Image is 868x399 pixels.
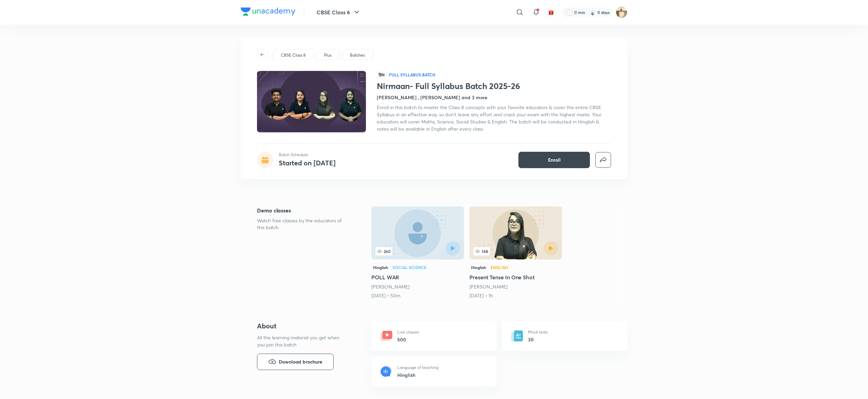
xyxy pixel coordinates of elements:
button: avatar [546,7,557,18]
div: Hinglish [469,264,488,271]
h4: Started on [DATE] [279,158,336,167]
a: Plus [323,52,333,58]
p: All the learning material you get when you join this batch [257,334,345,348]
div: Social Science [392,265,427,269]
h5: Demo classes [257,206,350,215]
span: Enroll [548,157,561,163]
h6: Hinglish [397,371,438,379]
p: Language of teaching [397,365,438,371]
a: Company Logo [241,8,295,17]
div: English [491,265,508,269]
div: Komal Gusai [371,283,464,290]
button: CBSE Class 6 [312,5,365,19]
a: 148HinglishEnglishPresent Tense In One Shot[PERSON_NAME][DATE] • 1h [469,206,562,299]
h4: About [257,321,350,331]
button: Enroll [518,152,590,168]
img: Chandrakant Deshmukh [616,6,627,18]
p: Watch free classes by the educators of this batch [257,217,350,231]
p: Full Syllabus Batch [389,72,435,77]
a: [PERSON_NAME] [469,283,508,290]
div: 3rd Aug • 50m [371,292,464,299]
button: Download brochure [257,354,334,370]
div: Juhi Singh [469,283,562,290]
a: [PERSON_NAME] [371,283,409,290]
div: 7th Aug • 1h [469,292,562,299]
h6: 500 [397,336,419,343]
a: POLL WAR [371,206,464,299]
a: CBSE Class 8 [280,52,307,58]
img: Company Logo [241,8,295,16]
span: 260 [375,247,392,255]
div: Hinglish [371,264,390,271]
p: Batch Schedule [279,152,336,158]
span: हिN [377,71,386,78]
p: CBSE Class 8 [281,52,306,58]
img: avatar [548,9,554,15]
p: Mock tests [528,329,548,335]
span: 148 [473,247,489,255]
p: Batches [350,52,365,58]
img: Thumbnail [256,70,367,133]
a: Present Tense In One Shot [469,206,562,299]
p: Plus [324,52,332,58]
h5: Present Tense In One Shot [469,273,562,281]
img: streak [589,9,596,16]
h4: [PERSON_NAME] , [PERSON_NAME] and 3 more [377,94,487,101]
span: Download brochure [279,358,322,366]
a: Batches [349,52,366,58]
span: Enroll in this batch to master the Class 8 concepts with your favorite educators & cover the enti... [377,104,601,132]
a: 260HinglishSocial SciencePOLL WAR[PERSON_NAME][DATE] • 50m [371,206,464,299]
p: Live classes [397,329,419,335]
h6: 30 [528,336,548,343]
h1: Nirmaan- Full Syllabus Batch 2025-26 [377,81,611,91]
h5: POLL WAR [371,273,464,281]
